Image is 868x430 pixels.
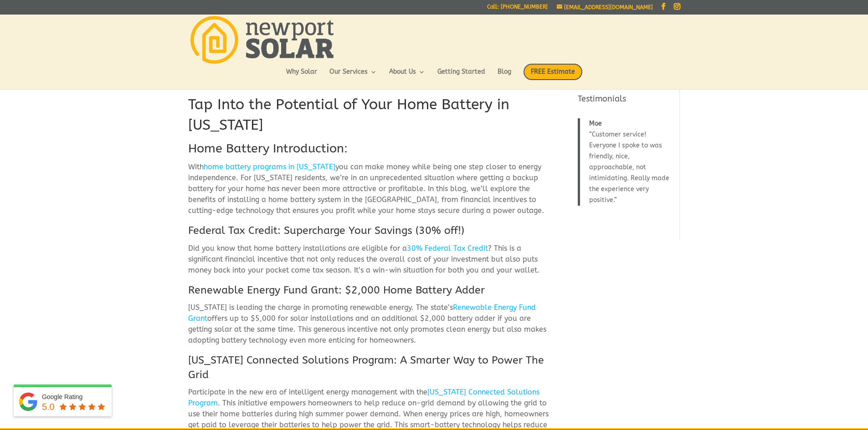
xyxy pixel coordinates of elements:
p: Did you know that home battery installations are eligible for a ? This is a significant financial... [188,243,550,283]
a: Why Solar [286,69,317,84]
h3: Renewable Energy Fund Grant: $2,000 Home Battery Adder [188,283,550,302]
img: Newport Solar | Solar Energy Optimized. [190,16,334,64]
p: [US_STATE] is leading the charge in promoting renewable energy. The state’s offers up to $5,000 f... [188,302,550,353]
a: Renewable Energy Fund Grant [188,303,536,323]
a: Blog [498,69,511,84]
p: With you can make money while being one step closer to energy independence. For [US_STATE] reside... [188,162,550,223]
a: About Us [389,69,425,84]
blockquote: Customer service! Everyone I spoke to was friendly, nice, approachable, not intimidating. Really ... [578,118,674,206]
span: Moe [589,120,602,127]
a: Our Services [329,69,377,84]
h3: Federal Tax Credit: Supercharge Your Savings (30% off!) [188,223,550,243]
a: FREE Estimate [524,64,582,89]
h3: [US_STATE] Connected Solutions Program: A Smarter Way to Power The Grid [188,353,550,387]
a: 30% Federal Tax Credit [407,244,488,253]
a: [EMAIL_ADDRESS][DOMAIN_NAME] [557,4,653,10]
h2: Home Battery Introduction: [188,140,550,162]
a: home battery programs in [US_STATE] [204,162,335,171]
h1: Tap Into the Potential of Your Home Battery in [US_STATE] [188,95,550,140]
span: 5.0 [42,402,55,412]
span: FREE Estimate [524,64,582,80]
a: Getting Started [437,69,485,84]
a: Call: [PHONE_NUMBER] [487,4,548,14]
div: Google Rating [42,392,107,401]
h4: Testimonials [578,93,674,109]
